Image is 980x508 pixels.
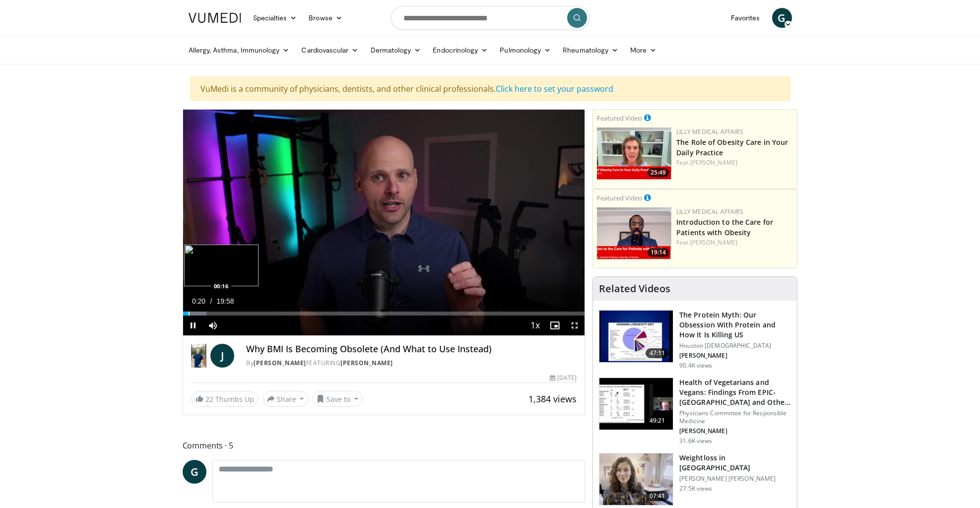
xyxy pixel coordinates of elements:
a: [PERSON_NAME] [690,238,737,247]
span: 19:14 [648,248,669,257]
img: VuMedi Logo [189,13,241,23]
a: 07:41 Weightloss in [GEOGRAPHIC_DATA] [PERSON_NAME] [PERSON_NAME] 27.5K views [599,453,791,506]
a: Endocrinology [427,40,494,60]
a: 49:21 Health of Vegetarians and Vegans: Findings From EPIC-[GEOGRAPHIC_DATA] and Othe… Physicians... [599,378,791,445]
a: Introduction to the Care for Patients with Obesity [676,217,773,237]
span: 0:20 [192,297,205,305]
a: 25:49 [597,127,671,180]
a: Lilly Medical Affairs [676,127,743,136]
a: Cardiovascular [295,40,364,60]
img: e1208b6b-349f-4914-9dd7-f97803bdbf1d.png.150x105_q85_crop-smart_upscale.png [597,127,671,180]
a: Rheumatology [557,40,624,60]
p: [PERSON_NAME] [679,427,791,435]
a: Lilly Medical Affairs [676,207,743,216]
span: / [210,297,212,305]
p: [PERSON_NAME] [PERSON_NAME] [679,475,791,483]
video-js: Video Player [183,110,585,336]
h3: Weightloss in [GEOGRAPHIC_DATA] [679,453,791,473]
a: More [624,40,662,60]
a: 22 Thumbs Up [191,391,259,407]
img: acc2e291-ced4-4dd5-b17b-d06994da28f3.png.150x105_q85_crop-smart_upscale.png [597,207,671,259]
a: Dermatology [365,40,427,60]
button: Fullscreen [565,316,585,335]
button: Mute [203,316,223,335]
p: 27.5K views [679,485,712,493]
a: Specialties [247,8,303,28]
span: 07:41 [646,491,669,501]
p: 90.4K views [679,362,712,370]
small: Featured Video [597,114,642,123]
button: Enable picture-in-picture mode [545,316,565,335]
a: [PERSON_NAME] [254,359,306,367]
a: [PERSON_NAME] [690,158,737,167]
a: 47:11 The Protein Myth: Our Obsession With Protein and How It Is Killing US Houston [DEMOGRAPHIC_... [599,310,791,370]
div: Feat. [676,238,793,247]
button: Save to [312,391,363,407]
img: Dr. Jordan Rennicke [191,344,207,368]
a: [PERSON_NAME] [340,359,393,367]
div: [DATE] [550,374,577,382]
span: 1,384 views [528,393,577,405]
span: 19:58 [217,297,234,305]
a: G [772,8,792,28]
img: 9983fed1-7565-45be-8934-aef1103ce6e2.150x105_q85_crop-smart_upscale.jpg [599,453,673,505]
div: Progress Bar [183,312,585,316]
h3: Health of Vegetarians and Vegans: Findings From EPIC-[GEOGRAPHIC_DATA] and Othe… [679,378,791,407]
span: Comments 5 [183,439,586,452]
a: The Role of Obesity Care in Your Daily Practice [676,137,788,157]
a: Favorites [725,8,766,28]
span: 25:49 [648,168,669,177]
span: 47:11 [646,348,669,358]
h4: Related Videos [599,283,670,295]
a: Allergy, Asthma, Immunology [183,40,296,60]
a: Pulmonology [494,40,557,60]
img: b7b8b05e-5021-418b-a89a-60a270e7cf82.150x105_q85_crop-smart_upscale.jpg [599,311,673,362]
p: 31.6K views [679,437,712,445]
span: 22 [205,394,213,404]
a: Browse [303,8,348,28]
a: Click here to set your password [496,83,613,94]
button: Share [262,391,309,407]
h4: Why BMI Is Becoming Obsolete (And What to Use Instead) [246,344,577,355]
img: image.jpeg [184,245,259,286]
button: Playback Rate [525,316,545,335]
p: [PERSON_NAME] [679,352,791,360]
h3: The Protein Myth: Our Obsession With Protein and How It Is Killing US [679,310,791,340]
input: Search topics, interventions [391,6,589,30]
p: Physicians Committee for Responsible Medicine [679,409,791,425]
div: VuMedi is a community of physicians, dentists, and other clinical professionals. [190,76,790,101]
p: Houston [DEMOGRAPHIC_DATA] [679,342,791,350]
small: Featured Video [597,193,642,202]
div: Feat. [676,158,793,167]
div: By FEATURING [246,359,577,368]
a: 19:14 [597,207,671,259]
span: 49:21 [646,416,669,426]
a: G [183,460,206,484]
a: J [210,344,234,368]
img: 606f2b51-b844-428b-aa21-8c0c72d5a896.150x105_q85_crop-smart_upscale.jpg [599,378,673,430]
button: Pause [183,316,203,335]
